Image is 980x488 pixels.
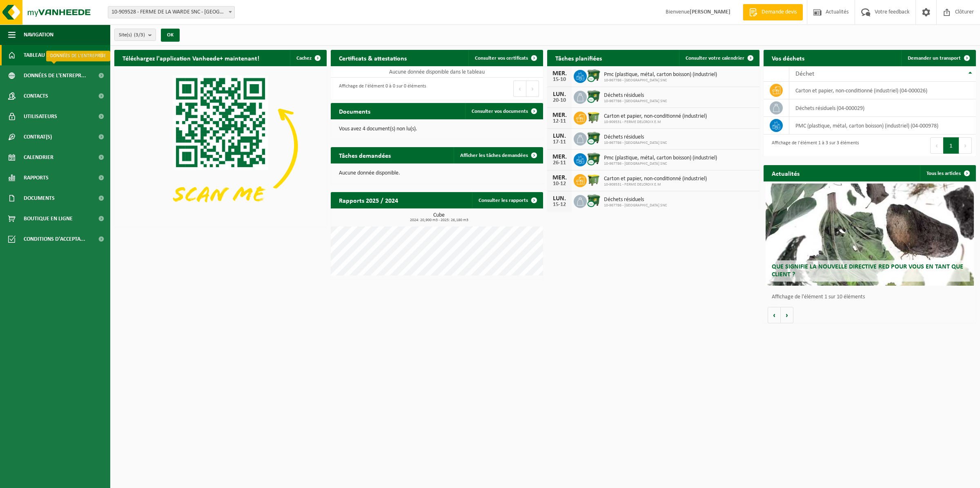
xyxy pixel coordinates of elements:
[331,66,543,78] td: Aucune donnée disponible dans le tableau
[795,71,814,77] span: Déchet
[335,218,543,222] span: 2024: 20,900 m3 - 2025: 26,180 m3
[331,147,399,163] h2: Tâches demandées
[296,56,312,61] span: Cachez
[526,81,539,97] button: Next
[108,7,234,18] span: 10-909528 - FERME DE LA WARDE SNC - THIEULAIN
[604,176,707,182] span: Carton et papier, non-conditionné (industriel)
[331,50,415,66] h2: Certificats & attestations
[690,9,731,15] strong: [PERSON_NAME]
[772,294,972,300] p: Affichage de l'élément 1 sur 10 éléments
[114,66,327,226] img: Download de VHEPlus App
[604,197,667,203] span: Déchets résiduels
[331,103,379,119] h2: Documents
[551,181,568,187] div: 10-12
[679,50,759,66] a: Consulter votre calendrier
[772,264,963,278] span: Que signifie la nouvelle directive RED pour vous en tant que client ?
[587,110,601,124] img: WB-1100-HPE-GN-50
[604,161,717,166] span: 10-967786 - [GEOGRAPHIC_DATA] SNC
[587,69,601,83] img: WB-1100-CU
[460,153,528,158] span: Afficher les tâches demandées
[768,137,859,154] div: Affichage de l'élément 1 à 3 sur 3 éléments
[604,92,667,99] span: Déchets résiduels
[604,182,707,187] span: 10-909531 - FERME DELCROIX E.M
[764,165,808,181] h2: Actualités
[290,50,326,66] button: Cachez
[472,192,542,208] a: Consulter les rapports
[587,90,601,103] img: WB-1100-CU
[789,117,976,134] td: PMC (plastique, métal, carton boisson) (industriel) (04-000978)
[24,229,85,249] span: Conditions d'accepta...
[743,4,803,20] a: Demande devis
[551,133,568,139] div: LUN.
[604,120,707,125] span: 10-909531 - FERME DELCROIX E.M
[24,168,49,188] span: Rapports
[789,82,976,99] td: carton et papier, non-conditionné (industriel) (04-000026)
[475,56,528,61] span: Consulter vos certificats
[551,70,568,77] div: MER.
[24,86,48,106] span: Contacts
[551,77,568,83] div: 15-10
[24,45,68,65] span: Tableau de bord
[587,194,601,208] img: WB-1100-CU
[339,170,535,176] p: Aucune donnée disponible.
[468,50,542,66] a: Consulter vos certificats
[604,134,667,141] span: Déchets résiduels
[335,213,543,222] h3: Cube
[781,307,793,323] button: Volgende
[454,147,542,163] a: Afficher les tâches demandées
[339,126,535,132] p: Vous avez 4 document(s) non lu(s).
[547,50,610,66] h2: Tâches planifiées
[472,109,528,114] span: Consulter vos documents
[604,141,667,146] span: 10-967786 - [GEOGRAPHIC_DATA] SNC
[114,50,267,66] h2: Téléchargez l'application Vanheede+ maintenant!
[768,307,781,323] button: Vorige
[789,99,976,117] td: déchets résiduels (04-000029)
[604,72,717,78] span: Pmc (plastique, métal, carton boisson) (industriel)
[908,56,961,61] span: Demander un transport
[551,202,568,208] div: 15-12
[930,137,943,154] button: Previous
[686,56,744,61] span: Consulter votre calendrier
[24,127,52,147] span: Contrat(s)
[108,6,235,18] span: 10-909528 - FERME DE LA WARDE SNC - THIEULAIN
[24,65,86,86] span: Données de l'entrepr...
[331,192,406,208] h2: Rapports 2025 / 2024
[901,50,975,66] a: Demander un transport
[551,154,568,160] div: MER.
[604,155,717,161] span: Pmc (plastique, métal, carton boisson) (industriel)
[766,184,974,286] a: Que signifie la nouvelle directive RED pour vous en tant que client ?
[513,81,526,97] button: Previous
[604,78,717,83] span: 10-967786 - [GEOGRAPHIC_DATA] SNC
[134,32,145,38] count: (3/3)
[920,165,975,181] a: Tous les articles
[604,203,667,208] span: 10-967786 - [GEOGRAPHIC_DATA] SNC
[587,152,601,166] img: WB-1100-CU
[943,137,959,154] button: 1
[759,8,799,16] span: Demande devis
[604,99,667,104] span: 10-967786 - [GEOGRAPHIC_DATA] SNC
[764,50,813,66] h2: Vos déchets
[551,175,568,181] div: MER.
[24,188,55,208] span: Documents
[587,131,601,145] img: WB-1100-CU
[551,91,568,98] div: LUN.
[24,147,53,168] span: Calendrier
[551,112,568,119] div: MER.
[959,137,972,154] button: Next
[24,106,57,127] span: Utilisateurs
[551,160,568,166] div: 26-11
[119,29,145,41] span: Site(s)
[24,208,73,229] span: Boutique en ligne
[335,80,426,98] div: Affichage de l'élément 0 à 0 sur 0 éléments
[551,195,568,202] div: LUN.
[551,98,568,103] div: 20-10
[604,113,707,120] span: Carton et papier, non-conditionné (industriel)
[114,29,156,41] button: Site(s)(3/3)
[24,25,53,45] span: Navigation
[161,29,180,42] button: OK
[465,103,542,119] a: Consulter vos documents
[587,173,601,187] img: WB-1100-HPE-GN-50
[551,119,568,124] div: 12-11
[551,139,568,145] div: 17-11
